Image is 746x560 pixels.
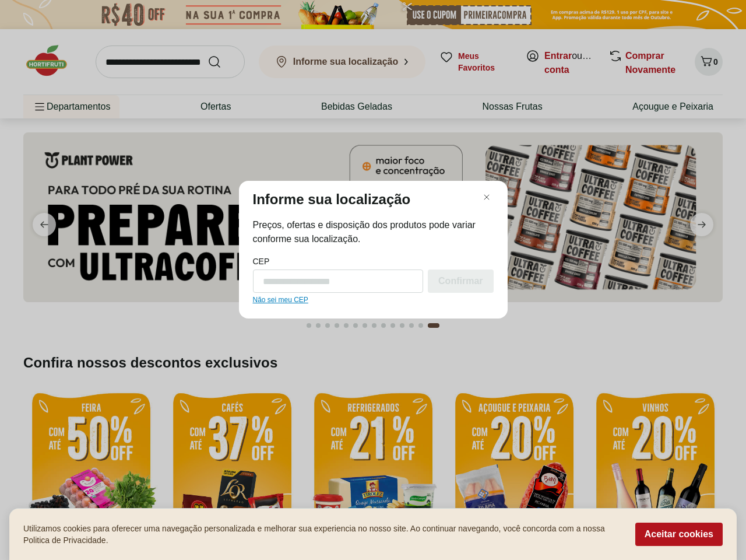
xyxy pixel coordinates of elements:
[480,190,494,204] button: Fechar modal de regionalização
[635,523,723,546] button: Aceitar cookies
[23,523,621,546] p: Utilizamos cookies para oferecer uma navegação personalizada e melhorar sua experiencia no nosso ...
[253,218,494,246] span: Preços, ofertas e disposição dos produtos pode variar conforme sua localização.
[428,269,493,293] button: Confirmar
[253,256,270,267] label: CEP
[239,181,508,318] div: Modal de regionalização
[253,295,308,304] a: Não sei meu CEP
[253,190,411,209] p: Informe sua localização
[438,276,483,286] span: Confirmar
